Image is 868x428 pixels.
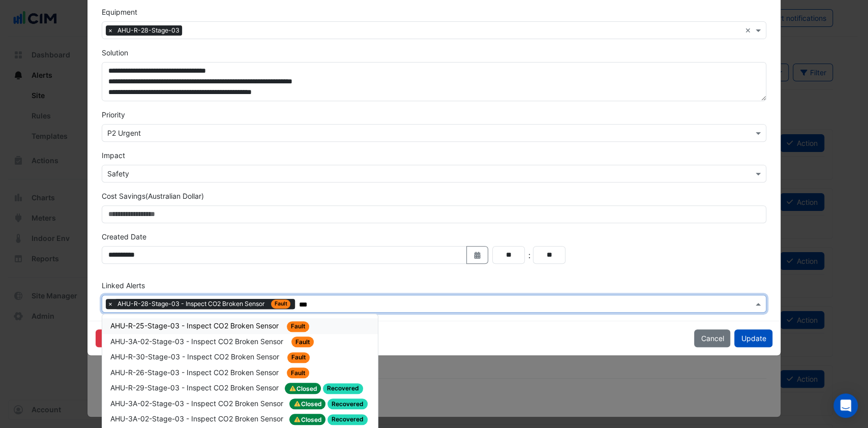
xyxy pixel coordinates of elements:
button: Update [734,329,772,347]
span: AHU-3A-02-Stage-03 - Inspect CO2 Broken Sensor [110,414,285,423]
span: × [106,299,115,309]
span: AHU-R-25-Stage-03 - Inspect CO2 Broken Sensor [110,321,281,330]
span: Closed [289,414,326,425]
span: Recovered [327,414,368,425]
label: Impact [102,150,125,161]
span: Closed [285,383,321,394]
label: Priority [102,109,125,120]
span: Fault [287,352,310,363]
span: Fault [291,337,314,347]
span: AHU-R-28-Stage-03 [115,25,182,36]
span: × [106,25,115,36]
span: AHU-R-29-Stage-03 - Inspect CO2 Broken Sensor [110,383,281,392]
span: Recovered [327,399,368,409]
span: Fault [287,368,310,378]
span: AHU-3A-02-Stage-03 - Inspect CO2 Broken Sensor [110,337,285,346]
span: AHU-R-26-Stage-03 - Inspect CO2 Broken Sensor [110,368,281,377]
span: AHU-R-28-Stage-03 - Inspect CO2 Broken Sensor [117,299,267,309]
span: Fault [271,299,291,309]
label: Equipment [102,7,137,17]
button: Cancel [694,329,730,347]
input: Hours [492,246,525,264]
span: Recovered [323,383,363,394]
span: AHU-R-30-Stage-03 - Inspect CO2 Broken Sensor [110,352,281,361]
span: AHU-R-28-Stage-03 - Inspect CO2 Broken Sensor [115,299,295,309]
label: Created Date [102,231,146,242]
span: AHU-3A-02-Stage-03 - Inspect CO2 Broken Sensor [110,399,285,408]
label: Linked Alerts [102,280,145,291]
span: Fault [287,321,310,332]
button: Archive [96,329,134,347]
input: Minutes [533,246,565,264]
span: Clear [744,25,753,36]
div: Open Intercom Messenger [833,393,858,418]
div: : [525,249,533,261]
fa-icon: Select Date [473,251,482,259]
label: Solution [102,47,128,58]
label: Cost Savings (Australian Dollar) [102,191,204,201]
span: Closed [289,399,326,410]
